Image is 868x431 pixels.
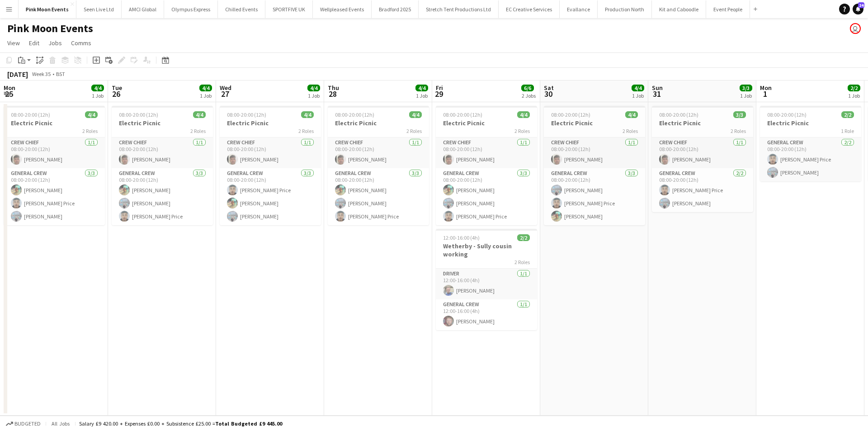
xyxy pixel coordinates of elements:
[767,111,807,118] span: 08:00-20:00 (12h)
[542,89,554,99] span: 30
[29,39,39,47] span: Edit
[544,137,645,168] app-card-role: Crew Chief1/108:00-20:00 (12h)[PERSON_NAME]
[623,128,638,134] span: 2 Roles
[436,137,537,168] app-card-role: Crew Chief1/108:00-20:00 (12h)[PERSON_NAME]
[4,106,105,225] app-job-card: 08:00-20:00 (12h)4/4Electric Picnic2 RolesCrew Chief1/108:00-20:00 (12h)[PERSON_NAME]General Crew...
[436,106,537,225] app-job-card: 08:00-20:00 (12h)4/4Electric Picnic2 RolesCrew Chief1/108:00-20:00 (12h)[PERSON_NAME]General Crew...
[706,0,750,18] button: Event People
[328,84,339,92] span: Thu
[551,111,590,118] span: 08:00-20:00 (12h)
[85,111,98,118] span: 4/4
[760,106,861,181] div: 08:00-20:00 (12h)2/2Electric Picnic1 RoleGeneral Crew2/208:00-20:00 (12h)[PERSON_NAME] Price[PERS...
[740,92,752,99] div: 1 Job
[112,137,213,168] app-card-role: Crew Chief1/108:00-20:00 (12h)[PERSON_NAME]
[326,89,339,99] span: 28
[112,106,213,225] app-job-card: 08:00-20:00 (12h)4/4Electric Picnic2 RolesCrew Chief1/108:00-20:00 (12h)[PERSON_NAME]General Crew...
[328,106,429,225] div: 08:00-20:00 (12h)4/4Electric Picnic2 RolesCrew Chief1/108:00-20:00 (12h)[PERSON_NAME]General Crew...
[14,421,41,427] span: Budgeted
[112,84,122,92] span: Tue
[632,85,644,91] span: 4/4
[220,119,321,127] h3: Electric Picnic
[7,70,28,79] div: [DATE]
[122,0,164,18] button: AMCI Global
[652,106,753,212] app-job-card: 08:00-20:00 (12h)3/3Electric Picnic2 RolesCrew Chief1/108:00-20:00 (12h)[PERSON_NAME]General Crew...
[652,84,663,92] span: Sun
[67,37,95,49] a: Comms
[218,0,265,18] button: Chilled Events
[632,92,644,99] div: 1 Job
[436,299,537,330] app-card-role: General Crew1/112:00-16:00 (4h)[PERSON_NAME]
[514,128,530,134] span: 2 Roles
[5,419,42,429] button: Budgeted
[193,111,206,118] span: 4/4
[522,92,536,99] div: 2 Jobs
[841,111,854,118] span: 2/2
[517,111,530,118] span: 4/4
[215,420,282,427] span: Total Budgeted £9 445.00
[598,0,652,18] button: Production North
[91,85,104,91] span: 4/4
[4,84,15,92] span: Mon
[25,37,43,49] a: Edit
[298,128,314,134] span: 2 Roles
[409,111,422,118] span: 4/4
[731,128,746,134] span: 2 Roles
[30,71,52,77] span: Week 35
[544,168,645,225] app-card-role: General Crew3/308:00-20:00 (12h)[PERSON_NAME][PERSON_NAME] Price[PERSON_NAME]
[79,420,282,427] div: Salary £9 420.00 + Expenses £0.00 + Subsistence £25.00 =
[436,269,537,299] app-card-role: Driver1/112:00-16:00 (4h)[PERSON_NAME]
[544,84,554,92] span: Sat
[733,111,746,118] span: 3/3
[652,0,706,18] button: Kit and Caboodle
[4,168,105,225] app-card-role: General Crew3/308:00-20:00 (12h)[PERSON_NAME][PERSON_NAME] Price[PERSON_NAME]
[760,119,861,127] h3: Electric Picnic
[760,84,772,92] span: Mon
[853,4,863,14] a: 24
[436,168,537,225] app-card-role: General Crew3/308:00-20:00 (12h)[PERSON_NAME][PERSON_NAME][PERSON_NAME] Price
[119,111,158,118] span: 08:00-20:00 (12h)
[514,259,530,265] span: 2 Roles
[416,92,428,99] div: 1 Job
[307,85,320,91] span: 4/4
[443,234,480,241] span: 12:00-16:00 (4h)
[436,229,537,330] app-job-card: 12:00-16:00 (4h)2/2Wetherby - Sully cousin working2 RolesDriver1/112:00-16:00 (4h)[PERSON_NAME]Ge...
[740,85,752,91] span: 3/3
[4,137,105,168] app-card-role: Crew Chief1/108:00-20:00 (12h)[PERSON_NAME]
[335,111,374,118] span: 08:00-20:00 (12h)
[19,0,76,18] button: Pink Moon Events
[659,111,698,118] span: 08:00-20:00 (12h)
[313,0,372,18] button: Wellpleased Events
[434,89,443,99] span: 29
[652,119,753,127] h3: Electric Picnic
[406,128,422,134] span: 2 Roles
[760,137,861,181] app-card-role: General Crew2/208:00-20:00 (12h)[PERSON_NAME] Price[PERSON_NAME]
[308,92,320,99] div: 1 Job
[625,111,638,118] span: 4/4
[651,89,663,99] span: 31
[517,234,530,241] span: 2/2
[11,111,50,118] span: 08:00-20:00 (12h)
[45,37,66,49] a: Jobs
[4,37,24,49] a: View
[7,39,20,47] span: View
[499,0,560,18] button: EC Creative Services
[436,119,537,127] h3: Electric Picnic
[110,89,122,99] span: 26
[850,23,861,34] app-user-avatar: Dominic Riley
[301,111,314,118] span: 4/4
[328,137,429,168] app-card-role: Crew Chief1/108:00-20:00 (12h)[PERSON_NAME]
[220,168,321,225] app-card-role: General Crew3/308:00-20:00 (12h)[PERSON_NAME] Price[PERSON_NAME][PERSON_NAME]
[372,0,419,18] button: Bradford 2025
[436,242,537,258] h3: Wetherby - Sully cousin working
[71,39,91,47] span: Comms
[544,106,645,225] div: 08:00-20:00 (12h)4/4Electric Picnic2 RolesCrew Chief1/108:00-20:00 (12h)[PERSON_NAME]General Crew...
[759,89,772,99] span: 1
[218,89,231,99] span: 27
[328,168,429,225] app-card-role: General Crew3/308:00-20:00 (12h)[PERSON_NAME][PERSON_NAME][PERSON_NAME] Price
[2,89,15,99] span: 25
[7,22,93,35] h1: Pink Moon Events
[415,85,428,91] span: 4/4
